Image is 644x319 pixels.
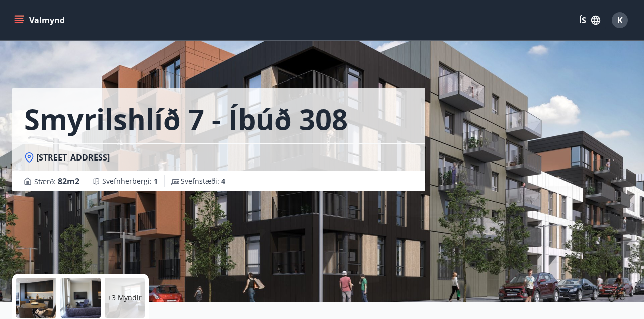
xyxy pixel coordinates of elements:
[221,176,225,186] span: 4
[181,176,225,186] span: Svefnstæði :
[108,293,142,303] p: +3 Myndir
[574,11,606,29] button: ÍS
[617,15,623,26] span: K
[36,152,110,163] span: [STREET_ADDRESS]
[24,100,348,138] h1: Smyrilshlíð 7 - íbúð 308
[58,176,79,187] span: 82 m2
[34,175,79,187] span: Stærð :
[12,11,69,29] button: menu
[608,8,632,32] button: K
[102,176,158,186] span: Svefnherbergi :
[154,176,158,186] span: 1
